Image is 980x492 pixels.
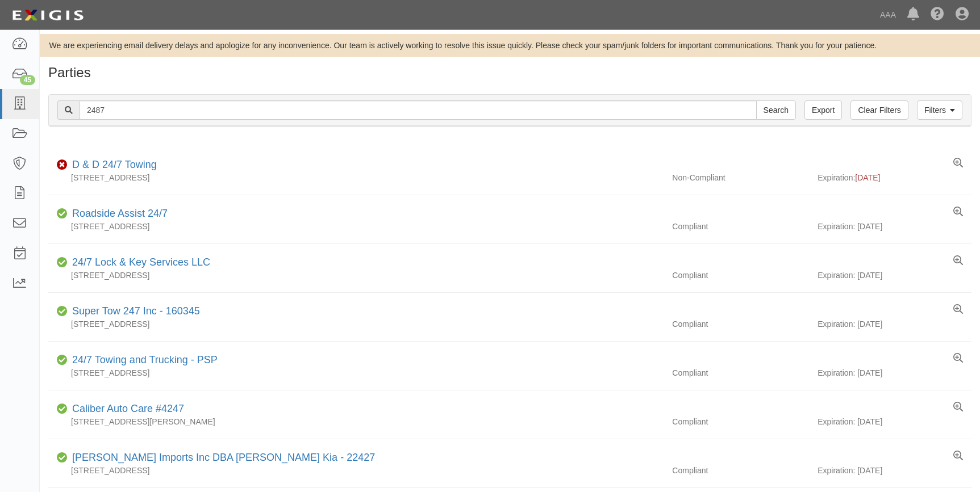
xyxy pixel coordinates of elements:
[57,405,68,413] i: Compliant
[48,172,664,183] div: [STREET_ADDRESS]
[664,465,818,476] div: Compliant
[48,318,664,330] div: [STREET_ADDRESS]
[818,318,971,330] div: Expiration: [DATE]
[68,255,210,270] div: 24/7 Lock & Key Services LLC
[48,221,664,232] div: [STREET_ADDRESS]
[72,159,157,170] a: D & D 24/7 Towing
[40,40,980,51] div: We are experiencing email delivery delays and apologize for any inconvenience. Our team is active...
[57,161,68,169] i: Non-Compliant
[48,416,664,427] div: [STREET_ADDRESS][PERSON_NAME]
[20,75,35,85] div: 45
[818,416,971,427] div: Expiration: [DATE]
[953,158,963,169] a: View results summary
[953,353,963,364] a: View results summary
[664,172,818,183] div: Non-Compliant
[804,100,842,120] a: Export
[72,256,210,268] a: 24/7 Lock & Key Services LLC
[850,100,908,120] a: Clear Filters
[953,255,963,267] a: View results summary
[72,305,200,317] a: Super Tow 247 Inc - 160345
[664,367,818,379] div: Compliant
[874,3,902,26] a: AAA
[664,221,818,232] div: Compliant
[855,173,880,182] span: [DATE]
[756,100,796,120] input: Search
[68,451,375,465] div: Sames Imports Inc DBA Sames Kia - 22427
[931,8,944,22] i: Help Center - Complianz
[664,270,818,281] div: Compliant
[72,208,168,219] a: Roadside Assist 24/7
[48,270,664,281] div: [STREET_ADDRESS]
[80,100,757,120] input: Search
[57,356,68,364] i: Compliant
[48,65,971,80] h1: Parties
[57,454,68,462] i: Compliant
[57,210,68,218] i: Compliant
[953,207,963,218] a: View results summary
[953,451,963,462] a: View results summary
[664,416,818,427] div: Compliant
[917,100,962,120] a: Filters
[72,354,218,365] a: 24/7 Towing and Trucking - PSP
[953,402,963,413] a: View results summary
[68,158,157,173] div: D & D 24/7 Towing
[818,465,971,476] div: Expiration: [DATE]
[57,308,68,316] i: Compliant
[664,318,818,330] div: Compliant
[48,367,664,379] div: [STREET_ADDRESS]
[72,452,375,463] a: [PERSON_NAME] Imports Inc DBA [PERSON_NAME] Kia - 22427
[68,304,200,319] div: Super Tow 247 Inc - 160345
[48,465,664,476] div: [STREET_ADDRESS]
[818,172,971,183] div: Expiration:
[9,5,87,26] img: logo-5460c22ac91f19d4615b14bd174203de0afe785f0fc80cf4dbbc73dc1793850b.png
[68,207,168,221] div: Roadside Assist 24/7
[818,367,971,379] div: Expiration: [DATE]
[818,221,971,232] div: Expiration: [DATE]
[68,402,184,417] div: Caliber Auto Care #4247
[68,353,218,368] div: 24/7 Towing and Trucking - PSP
[72,403,184,414] a: Caliber Auto Care #4247
[57,259,68,267] i: Compliant
[818,270,971,281] div: Expiration: [DATE]
[953,304,963,316] a: View results summary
